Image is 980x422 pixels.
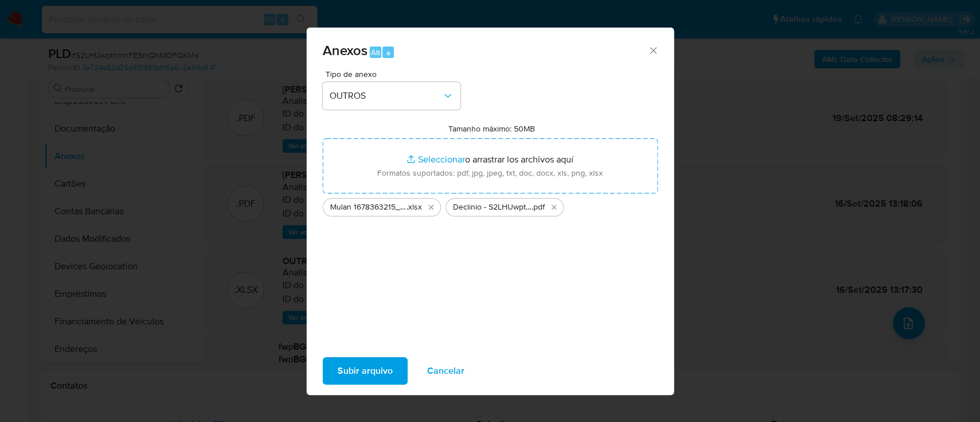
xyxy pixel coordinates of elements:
[326,70,463,78] span: Tipo de anexo
[323,82,460,110] button: OUTROS
[547,200,561,214] button: Eliminar Declinio - S2LHUwpthmnFESmQhMOFQKM4 - CPF 06568113239 - PAOLO ALDAIR MARIN GONZALES.pdf
[448,123,535,134] label: Tamanho máximo: 50MB
[406,202,422,213] span: .xlsx
[453,202,532,213] span: Declinio - S2LHUwpthmnFESmQhMOFQKM4 - CPF 06568113239 - [PERSON_NAME]
[427,358,464,384] span: Cancelar
[323,357,408,385] button: Subir arquivo
[323,193,658,216] ul: Archivos seleccionados
[330,202,406,213] span: Mulan 1678363215_2025_09_24_17_49_05
[532,202,545,213] span: .pdf
[338,358,393,384] span: Subir arquivo
[323,40,367,60] span: Anexos
[386,47,390,58] span: a
[412,357,479,385] button: Cancelar
[330,90,442,102] span: OUTROS
[648,45,658,55] button: Cerrar
[371,47,380,58] span: Alt
[424,200,438,214] button: Eliminar Mulan 1678363215_2025_09_24_17_49_05.xlsx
